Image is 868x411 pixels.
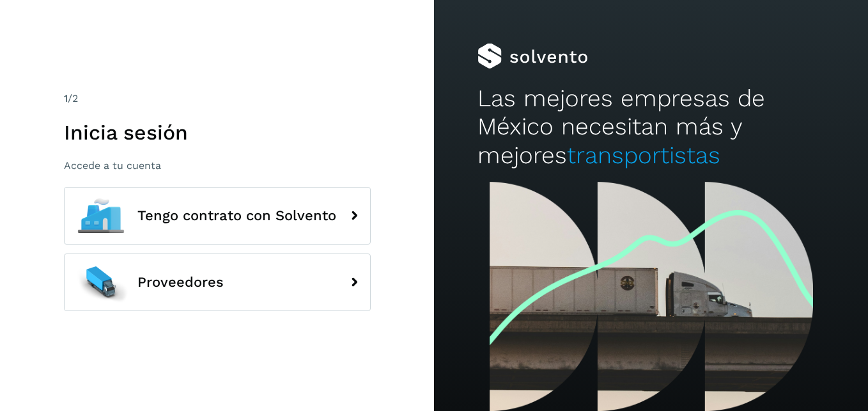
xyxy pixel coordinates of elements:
[64,159,371,172] p: Accede a tu cuenta
[567,141,720,169] span: transportistas
[477,85,825,170] h2: Las mejores empresas de México necesitan más y mejores
[64,120,371,145] h1: Inicia sesión
[64,254,371,311] button: Proveedores
[64,187,371,245] button: Tengo contrato con Solvento
[137,275,224,290] span: Proveedores
[137,208,336,223] span: Tengo contrato con Solvento
[64,92,68,104] span: 1
[64,91,371,106] div: /2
